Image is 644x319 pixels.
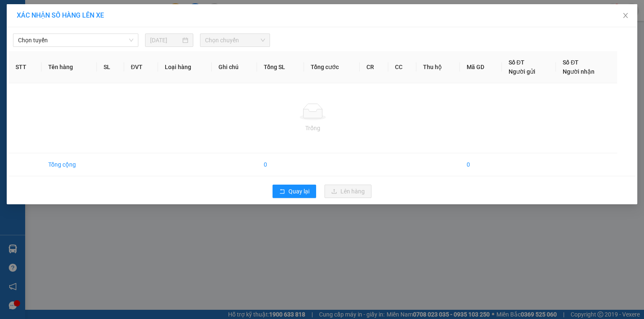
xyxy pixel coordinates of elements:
[205,34,265,46] span: Chọn chuyến
[622,12,629,19] span: close
[279,188,285,195] span: rollback
[16,123,610,133] div: Trống
[388,51,416,83] th: CC
[460,51,502,83] th: Mã GD
[614,4,637,28] button: Close
[360,51,388,83] th: CR
[257,153,304,176] td: 0
[150,36,181,45] input: 15/08/2025
[273,185,316,198] button: rollbackQuay lại
[288,187,309,196] span: Quay lại
[42,153,97,176] td: Tổng cộng
[158,51,212,83] th: Loại hàng
[257,51,304,83] th: Tổng SL
[42,51,97,83] th: Tên hàng
[563,59,579,66] span: Số ĐT
[563,68,595,75] span: Người nhận
[304,51,360,83] th: Tổng cước
[325,185,371,198] button: uploadLên hàng
[416,51,460,83] th: Thu hộ
[212,51,257,83] th: Ghi chú
[460,153,502,176] td: 0
[509,68,535,75] span: Người gửi
[124,51,158,83] th: ĐVT
[17,11,104,19] span: XÁC NHẬN SỐ HÀNG LÊN XE
[509,59,525,66] span: Số ĐT
[97,51,124,83] th: SL
[9,51,42,83] th: STT
[18,34,133,46] span: Chọn tuyến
